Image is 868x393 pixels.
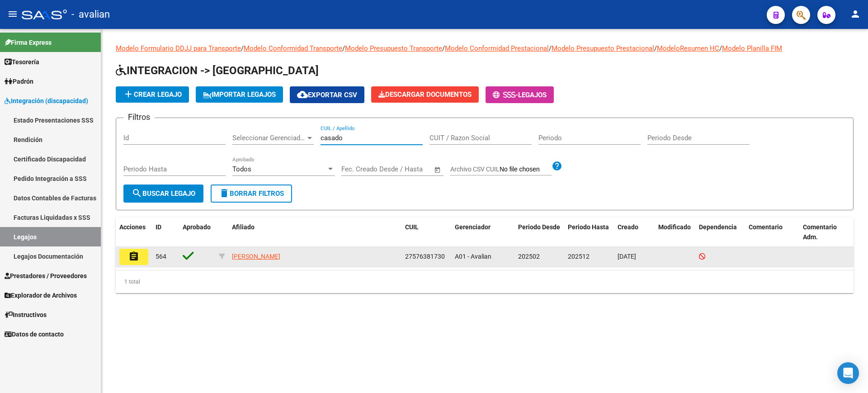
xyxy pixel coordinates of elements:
[297,91,357,99] span: Exportar CSV
[211,185,292,203] button: Borrar Filtros
[552,44,654,52] a: Modelo Presupuesto Prestacional
[514,218,564,247] datatable-header-cell: Periodo Desde
[493,91,518,99] span: -
[232,165,251,173] span: Todos
[401,218,451,247] datatable-header-cell: CUIL
[116,86,189,103] button: Crear Legajo
[722,44,782,52] a: Modelo Planilla FIM
[455,253,491,260] span: A01 - Avalian
[5,76,33,86] span: Padrón
[614,218,655,247] datatable-header-cell: Creado
[378,90,472,99] span: Descargar Documentos
[123,89,134,99] mat-icon: add
[219,189,284,198] span: Borrar Filtros
[445,44,549,52] a: Modelo Conformidad Prestacional
[5,57,39,67] span: Tesorería
[116,64,319,77] span: INTEGRACION -> [GEOGRAPHIC_DATA]
[116,44,241,52] a: Modelo Formulario DDJJ para Transporte
[183,223,211,231] span: Aprobado
[5,96,88,106] span: Integración (discapacidad)
[116,270,854,293] div: 1 total
[203,90,276,99] span: IMPORTAR LEGAJOS
[119,223,146,231] span: Acciones
[486,86,554,103] button: -Legajos
[500,166,552,174] input: Archivo CSV CUIL
[156,253,166,260] span: 564
[232,253,280,260] span: [PERSON_NAME]
[232,134,306,142] span: Seleccionar Gerenciador
[128,251,139,262] mat-icon: assignment
[7,9,18,19] mat-icon: menu
[749,223,783,231] span: Comentario
[345,44,442,52] a: Modelo Presupuesto Transporte
[132,189,195,198] span: Buscar Legajo
[116,218,152,247] datatable-header-cell: Acciones
[518,253,540,260] span: 202502
[5,38,52,47] span: Firma Express
[657,44,719,52] a: ModeloResumen HC
[655,218,695,247] datatable-header-cell: Modificado
[552,161,562,171] mat-icon: help
[5,310,47,320] span: Instructivos
[745,218,799,247] datatable-header-cell: Comentario
[518,223,560,231] span: Periodo Desde
[518,91,547,99] span: Legajos
[196,86,283,103] button: IMPORTAR LEGAJOS
[799,218,854,247] datatable-header-cell: Comentario Adm.
[232,223,255,231] span: Afiliado
[297,89,308,100] mat-icon: cloud_download
[564,218,614,247] datatable-header-cell: Periodo Hasta
[451,218,514,247] datatable-header-cell: Gerenciador
[379,165,423,173] input: End date
[156,223,161,231] span: ID
[5,271,87,281] span: Prestadores / Proveedores
[850,9,861,19] mat-icon: person
[179,218,215,247] datatable-header-cell: Aprobado
[132,188,142,199] mat-icon: search
[116,43,854,293] div: / / / / / /
[71,5,110,24] span: - avalian
[837,362,859,384] div: Open Intercom Messenger
[5,290,77,300] span: Explorador de Archivos
[658,223,691,231] span: Modificado
[695,218,745,247] datatable-header-cell: Dependencia
[219,188,230,199] mat-icon: delete
[123,90,182,99] span: Crear Legajo
[618,223,638,231] span: Creado
[699,223,737,231] span: Dependencia
[290,86,364,103] button: Exportar CSV
[433,165,443,175] button: Open calendar
[341,165,371,173] input: Start date
[455,223,491,231] span: Gerenciador
[568,223,609,231] span: Periodo Hasta
[618,253,636,260] span: [DATE]
[405,223,419,231] span: CUIL
[123,185,203,203] button: Buscar Legajo
[244,44,342,52] a: Modelo Conformidad Transporte
[803,223,837,241] span: Comentario Adm.
[5,329,64,339] span: Datos de contacto
[123,111,155,123] h3: Filtros
[450,166,500,173] span: Archivo CSV CUIL
[568,253,590,260] span: 202512
[405,253,445,260] span: 27576381730
[228,218,401,247] datatable-header-cell: Afiliado
[152,218,179,247] datatable-header-cell: ID
[371,86,479,103] button: Descargar Documentos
